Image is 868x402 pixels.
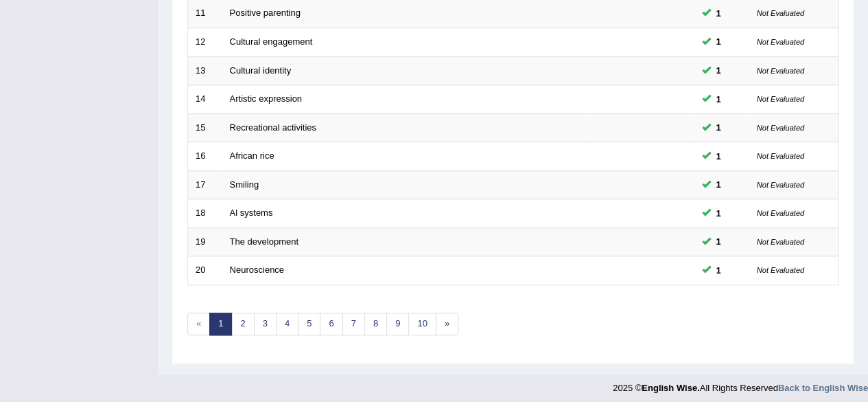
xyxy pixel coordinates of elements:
span: You can still take this question [711,63,727,78]
span: You can still take this question [711,6,727,21]
small: Not Evaluated [757,181,804,189]
a: Recreational activities [230,122,316,133]
small: Not Evaluated [757,209,804,217]
small: Not Evaluated [757,9,804,17]
strong: English Wise. [642,383,699,393]
span: « [187,313,210,335]
td: 17 [188,170,222,199]
a: 10 [408,313,436,335]
td: 13 [188,56,222,85]
span: You can still take this question [711,263,727,278]
a: Al systems [230,208,273,218]
small: Not Evaluated [757,67,804,75]
span: You can still take this question [711,234,727,249]
small: Not Evaluated [757,95,804,103]
td: 14 [188,85,222,114]
a: 6 [320,313,342,335]
a: 7 [342,313,365,335]
small: Not Evaluated [757,38,804,46]
small: Not Evaluated [757,152,804,160]
a: African rice [230,150,274,161]
a: » [436,313,458,335]
a: Artistic expression [230,93,302,104]
td: 19 [188,227,222,256]
small: Not Evaluated [757,238,804,246]
span: You can still take this question [711,149,727,164]
a: Smiling [230,179,259,190]
a: Positive parenting [230,8,301,18]
a: 3 [254,313,277,335]
span: You can still take this question [711,92,727,107]
td: 16 [188,142,222,171]
span: You can still take this question [711,34,727,49]
a: 1 [209,313,232,335]
span: You can still take this question [711,177,727,192]
a: 2 [231,313,254,335]
td: 20 [188,256,222,285]
td: 12 [188,27,222,56]
a: Cultural identity [230,65,292,76]
span: You can still take this question [711,206,727,221]
a: 5 [298,313,320,335]
td: 18 [188,199,222,228]
a: Neuroscience [230,265,285,275]
a: 8 [364,313,387,335]
small: Not Evaluated [757,124,804,132]
small: Not Evaluated [757,266,804,274]
a: 9 [386,313,409,335]
span: You can still take this question [711,120,727,135]
div: 2025 © All Rights Reserved [613,375,868,394]
a: Back to English Wise [778,383,868,393]
a: 4 [276,313,298,335]
td: 15 [188,113,222,142]
a: Cultural engagement [230,36,313,47]
a: The development [230,236,298,247]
